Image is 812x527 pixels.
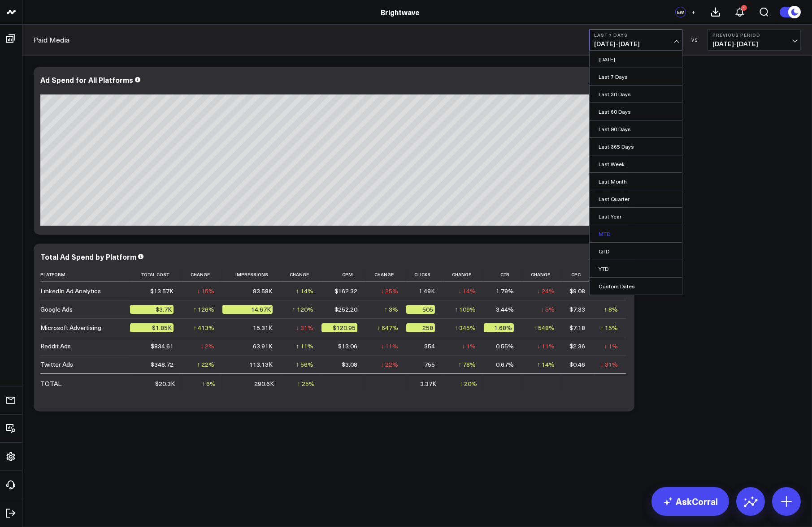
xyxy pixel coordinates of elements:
[292,305,313,314] div: ↑ 120%
[600,360,618,369] div: ↓ 31%
[692,9,696,15] span: +
[569,323,585,332] div: $7.18
[708,29,801,51] button: Previous Period[DATE]-[DATE]
[590,190,682,207] a: Last Quarter
[604,305,618,314] div: ↑ 8%
[712,40,796,47] span: [DATE] - [DATE]
[40,360,73,369] div: Twitter Ads
[34,35,69,45] a: Paid Media
[687,37,703,43] div: VS
[590,243,682,260] a: QTD
[569,360,585,369] div: $0.46
[40,75,133,85] div: Ad Spend for All Platforms
[130,323,174,332] div: $1.85K
[321,323,358,332] div: $120.95
[420,379,436,388] div: 3.37K
[460,379,477,388] div: ↑ 20%
[253,342,273,351] div: 63.91K
[455,305,476,314] div: ↑ 109%
[197,287,214,296] div: ↓ 15%
[253,323,273,332] div: 15.31K
[193,305,214,314] div: ↑ 126%
[40,305,73,314] div: Google Ads
[40,379,61,388] div: TOTAL
[496,342,514,351] div: 0.55%
[590,155,682,172] a: Last Week
[484,267,522,282] th: Ctr
[151,342,174,351] div: $834.61
[424,342,435,351] div: 354
[496,360,514,369] div: 0.67%
[155,379,175,388] div: $20.3K
[338,342,357,351] div: $13.06
[254,379,274,388] div: 290.6K
[496,305,514,314] div: 3.44%
[365,267,406,282] th: Change
[537,342,555,351] div: ↓ 11%
[40,287,101,296] div: LinkedIn Ad Analytics
[484,323,514,332] div: 1.68%
[712,32,796,38] b: Previous Period
[590,225,682,242] a: MTD
[197,360,214,369] div: ↑ 22%
[406,323,435,332] div: 258
[534,323,555,332] div: ↑ 548%
[281,267,321,282] th: Change
[296,360,313,369] div: ↑ 56%
[202,379,216,388] div: ↑ 6%
[590,86,682,103] a: Last 30 Days
[496,287,514,296] div: 1.79%
[675,7,686,17] div: EW
[600,323,618,332] div: ↑ 15%
[253,287,273,296] div: 83.58K
[569,305,585,314] div: $7.33
[458,360,476,369] div: ↑ 78%
[590,51,682,68] a: [DATE]
[321,267,366,282] th: Cpm
[40,323,101,332] div: Microsoft Advertising
[590,103,682,120] a: Last 60 Days
[522,267,563,282] th: Change
[590,173,682,190] a: Last Month
[590,260,682,277] a: YTD
[334,287,357,296] div: $162.32
[381,7,420,17] a: Brightwave
[590,68,682,85] a: Last 7 Days
[651,487,729,516] a: AskCorral
[569,342,585,351] div: $2.36
[419,287,435,296] div: 1.49K
[150,287,174,296] div: $13.57K
[381,287,398,296] div: ↓ 25%
[406,305,435,314] div: 505
[130,305,174,314] div: $3.7K
[590,138,682,155] a: Last 365 Days
[537,287,555,296] div: ↓ 24%
[443,267,484,282] th: Change
[296,287,313,296] div: ↑ 14%
[342,360,357,369] div: $3.08
[424,360,435,369] div: 755
[40,342,71,351] div: Reddit Ads
[296,342,313,351] div: ↑ 11%
[182,267,222,282] th: Change
[594,32,677,38] b: Last 7 Days
[537,360,555,369] div: ↑ 14%
[563,267,593,282] th: Cpc
[151,360,174,369] div: $348.72
[296,323,313,332] div: ↓ 31%
[541,305,555,314] div: ↓ 5%
[590,120,682,137] a: Last 90 Days
[590,208,682,225] a: Last Year
[130,267,182,282] th: Total Cost
[334,305,357,314] div: $252.20
[222,267,280,282] th: Impressions
[604,342,618,351] div: ↓ 1%
[458,287,476,296] div: ↓ 14%
[455,323,476,332] div: ↑ 345%
[377,323,398,332] div: ↑ 647%
[381,342,398,351] div: ↓ 11%
[590,278,682,295] a: Custom Dates
[589,29,682,51] button: Last 7 Days[DATE]-[DATE]
[297,379,315,388] div: ↑ 25%
[384,305,398,314] div: ↑ 3%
